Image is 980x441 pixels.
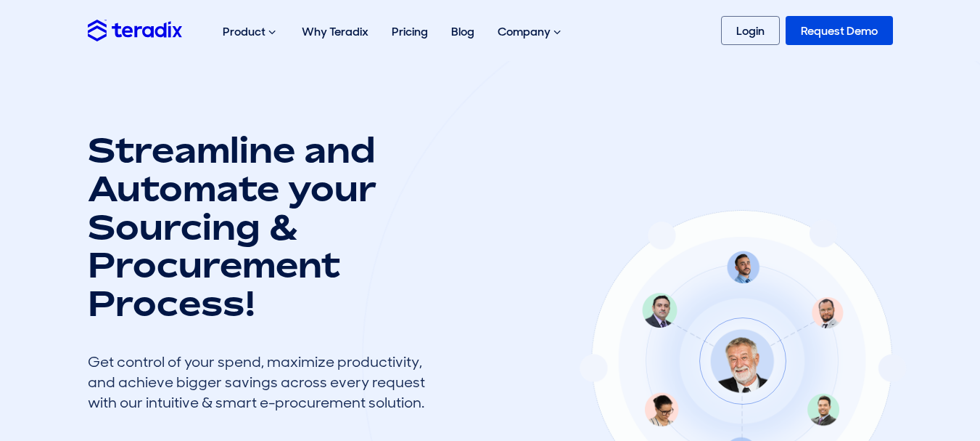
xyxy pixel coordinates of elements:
div: Product [211,9,290,55]
a: Blog [440,9,486,54]
div: Company [486,9,575,55]
a: Pricing [380,9,440,54]
h1: Streamline and Automate your Sourcing & Procurement Process! [88,131,436,323]
a: Why Teradix [290,9,380,54]
div: Get control of your spend, maximize productivity, and achieve bigger savings across every request... [88,352,436,413]
img: Teradix logo [88,20,182,41]
a: Login [721,16,780,45]
a: Request Demo [786,16,893,45]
